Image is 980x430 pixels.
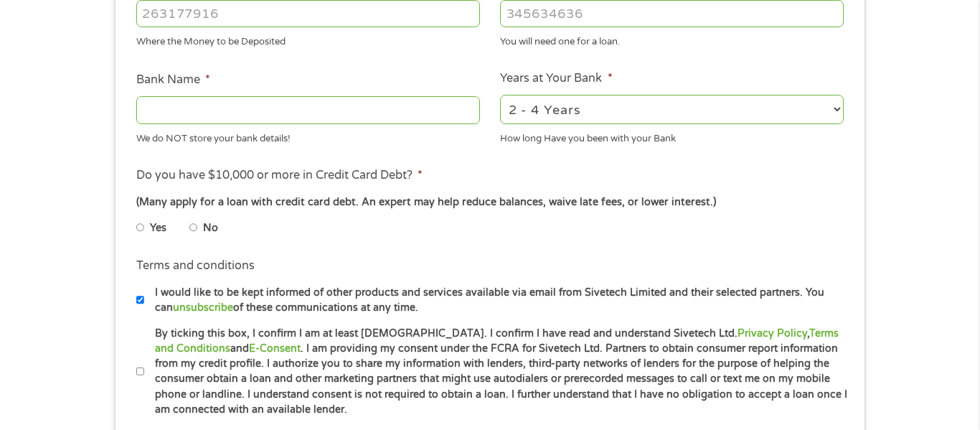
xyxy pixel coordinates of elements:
[136,168,423,183] label: Do you have $10,000 or more in Credit Card Debt?
[155,327,839,355] a: Terms and Conditions
[173,302,233,314] a: unsubscribe
[136,73,210,88] label: Bank Name
[249,342,301,355] a: E-Consent
[150,220,166,236] label: Yes
[136,195,844,210] div: (Many apply for a loan with credit card debt. An expert may help reduce balances, waive late fees...
[136,30,480,50] div: Where the Money to be Deposited
[500,126,844,146] div: How long Have you been with your Bank
[144,285,848,316] label: I would like to be kept informed of other products and services available via email from Sivetech...
[144,326,848,418] label: By ticking this box, I confirm I am at least [DEMOGRAPHIC_DATA]. I confirm I have read and unders...
[136,258,255,274] label: Terms and conditions
[500,71,612,86] label: Years at Your Bank
[500,30,844,50] div: You will need one for a loan.
[738,327,807,340] a: Privacy Policy
[203,220,218,236] label: No
[136,126,480,146] div: We do NOT store your bank details!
